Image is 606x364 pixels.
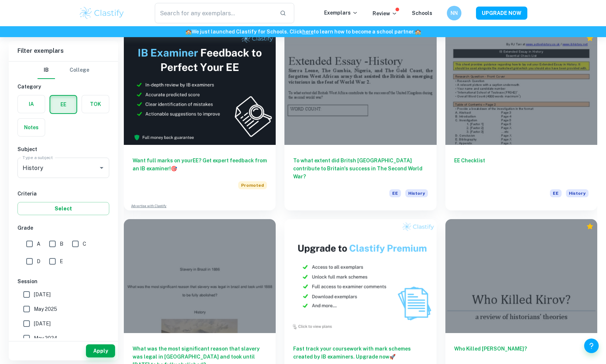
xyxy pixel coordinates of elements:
[302,29,314,35] a: here
[389,189,401,197] span: EE
[389,354,396,360] span: 🚀
[97,163,107,173] button: Open
[37,240,40,248] span: A
[70,62,89,79] button: College
[17,83,109,91] h6: Category
[450,9,459,17] h6: NN
[550,189,562,197] span: EE
[17,145,109,153] h6: Subject
[447,6,461,20] button: NN
[293,345,428,361] h6: Fast track your coursework with mark schemes created by IB examiners. Upgrade now
[82,95,109,113] button: TOK
[60,240,63,248] span: B
[293,157,428,181] h6: To what extent did Britsh [GEOGRAPHIC_DATA] contribute to Britain's success in The Second World War?
[412,10,432,16] a: Schools
[454,157,589,181] h6: EE Checklist
[405,189,428,197] span: History
[185,29,192,35] span: 🏫
[50,96,76,113] button: EE
[131,203,166,209] a: Advertise with Clastify
[34,305,57,313] span: May 2025
[415,29,421,35] span: 🏫
[284,219,436,333] img: Thumbnail
[284,31,436,210] a: To what extent did Britsh [GEOGRAPHIC_DATA] contribute to Britain's success in The Second World W...
[324,9,358,17] p: Exemplars
[34,290,51,298] span: [DATE]
[373,9,397,17] p: Review
[60,257,63,265] span: E
[38,62,55,79] button: IB
[124,31,276,145] img: Thumbnail
[476,7,527,20] button: UPGRADE NOW
[586,223,594,230] div: Premium
[86,344,115,357] button: Apply
[37,257,40,265] span: D
[17,202,109,215] button: Select
[38,62,89,79] div: Filter type choice
[1,28,605,36] h6: We just launched Clastify for Schools. Click to learn how to become a school partner.
[584,339,599,353] button: Help and Feedback
[445,31,597,210] a: EE ChecklistEEHistory
[586,35,594,42] div: Premium
[23,154,53,161] label: Type a subject
[133,157,267,173] h6: Want full marks on your EE ? Get expert feedback from an IB examiner!
[34,320,51,328] span: [DATE]
[155,3,274,23] input: Search for any exemplars...
[83,240,86,248] span: C
[9,41,118,61] h6: Filter exemplars
[171,166,177,171] span: 🎯
[17,277,109,285] h6: Session
[238,181,267,189] span: Promoted
[17,224,109,232] h6: Grade
[124,31,276,210] a: Want full marks on yourEE? Get expert feedback from an IB examiner!PromotedAdvertise with Clastify
[34,334,58,342] span: May 2024
[18,119,45,136] button: Notes
[566,189,589,197] span: History
[18,95,45,113] button: IA
[79,6,125,20] img: Clastify logo
[17,190,109,198] h6: Criteria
